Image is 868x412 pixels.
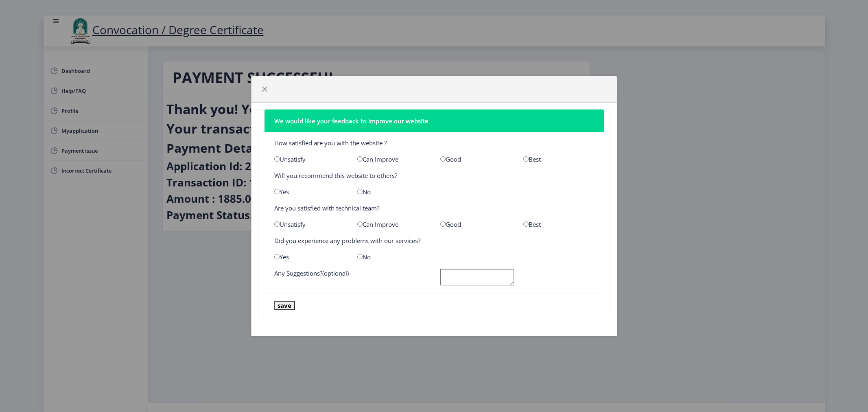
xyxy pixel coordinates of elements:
[517,155,600,163] div: Best
[351,188,434,196] div: No
[274,301,295,310] button: save
[268,237,600,245] div: Did you experience any problems with our services?
[268,253,351,261] div: Yes
[268,204,600,212] div: Are you satisfied with technical team?
[268,171,600,180] div: Will you recommend this website to others?
[434,220,517,228] div: Good
[517,220,600,228] div: Best
[268,139,600,147] div: How satisfied are you with the website ?
[351,253,434,261] div: No
[265,110,604,132] nb-card-header: We would like your feedback to improve our website
[351,220,434,228] div: Can Improve
[434,155,517,163] div: Good
[351,155,434,163] div: Can Improve
[268,188,351,196] div: Yes
[268,269,434,287] div: Any Suggestions?(optional)
[268,155,351,163] div: Unsatisfy
[268,220,351,228] div: Unsatisfy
